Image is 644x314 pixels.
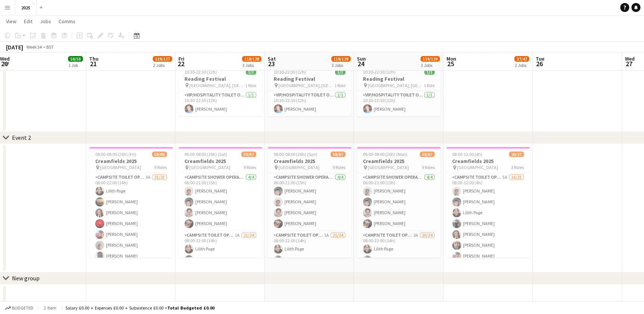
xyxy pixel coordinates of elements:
button: Budgeted [4,304,35,312]
span: View [6,18,16,25]
div: [DATE] [6,43,23,51]
div: Event 2 [12,134,31,141]
span: Edit [24,18,32,25]
span: Week 34 [25,44,43,50]
span: Comms [59,18,75,25]
span: Total Budgeted £0.00 [167,305,214,311]
div: BST [46,44,54,50]
button: 2025 [15,0,37,15]
div: Salary £0.00 + Expenses £0.00 + Subsistence £0.00 = [65,305,214,311]
a: View [3,16,19,26]
span: Budgeted [12,305,34,311]
span: 1 item [41,305,59,311]
span: Jobs [40,18,51,25]
a: Comms [56,16,78,26]
div: New group [12,274,40,282]
a: Jobs [37,16,54,26]
a: Edit [21,16,35,26]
